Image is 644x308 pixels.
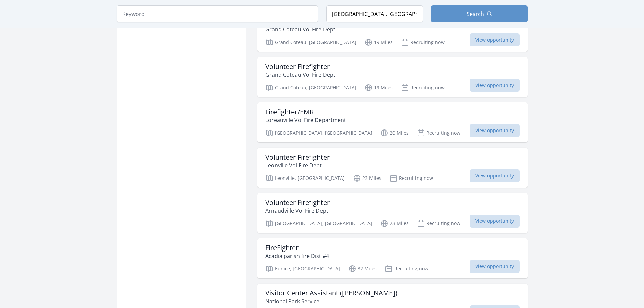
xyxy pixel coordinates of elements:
h3: Firefighter/EMR [265,108,346,116]
p: Grand Coteau, [GEOGRAPHIC_DATA] [265,38,356,46]
input: Location [326,5,423,22]
p: Recruiting now [401,38,445,46]
p: [GEOGRAPHIC_DATA], [GEOGRAPHIC_DATA] [265,129,372,137]
h3: FireFighter [265,244,329,252]
span: View opportunity [470,260,520,273]
p: 23 Miles [380,219,409,228]
p: Leonville, [GEOGRAPHIC_DATA] [265,174,345,182]
p: Eunice, [GEOGRAPHIC_DATA] [265,265,340,273]
p: Recruiting now [401,84,445,92]
p: Recruiting now [389,174,433,182]
p: National Park Service [265,297,397,305]
button: Search [431,5,528,22]
span: Search [467,10,484,18]
a: Volunteer Firefighter Grand Coteau Vol Fire Dept Grand Coteau, [GEOGRAPHIC_DATA] 19 Miles Recruit... [257,57,528,97]
a: FireFighter Acadia parish fire Dist #4 Eunice, [GEOGRAPHIC_DATA] 32 Miles Recruiting now View opp... [257,238,528,278]
p: 20 Miles [380,129,409,137]
span: View opportunity [470,79,520,92]
span: View opportunity [470,33,520,46]
h3: Volunteer Firefighter [265,198,330,207]
p: Grand Coteau, [GEOGRAPHIC_DATA] [265,84,356,92]
h3: Volunteer Firefighter [265,153,330,161]
p: Recruiting now [385,265,428,273]
p: 19 Miles [364,38,393,46]
p: Acadia parish fire Dist #4 [265,252,329,260]
p: Loreauville Vol Fire Department [265,116,346,124]
input: Keyword [117,5,318,22]
a: Volunteer Firefighter Leonville Vol Fire Dept Leonville, [GEOGRAPHIC_DATA] 23 Miles Recruiting no... [257,148,528,188]
p: Leonville Vol Fire Dept [265,161,330,169]
h3: Visitor Center Assistant ([PERSON_NAME]) [265,289,397,297]
p: 19 Miles [364,84,393,92]
a: Volunteer Firefighter, Driver, and Emergency Medical Responders Wanted! Grand Coteau Vol Fire Dep... [257,12,528,52]
p: Grand Coteau Vol Fire Dept [265,25,496,33]
h3: Volunteer Firefighter [265,63,335,71]
span: View opportunity [470,215,520,228]
p: Recruiting now [417,129,460,137]
p: [GEOGRAPHIC_DATA], [GEOGRAPHIC_DATA] [265,219,372,228]
p: 32 Miles [348,265,377,273]
p: Arnaudville Vol Fire Dept [265,207,330,215]
p: Grand Coteau Vol Fire Dept [265,71,335,79]
a: Volunteer Firefighter Arnaudville Vol Fire Dept [GEOGRAPHIC_DATA], [GEOGRAPHIC_DATA] 23 Miles Rec... [257,193,528,233]
p: 23 Miles [353,174,381,182]
p: Recruiting now [417,219,460,228]
span: View opportunity [470,124,520,137]
span: View opportunity [470,169,520,182]
a: Firefighter/EMR Loreauville Vol Fire Department [GEOGRAPHIC_DATA], [GEOGRAPHIC_DATA] 20 Miles Rec... [257,102,528,142]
